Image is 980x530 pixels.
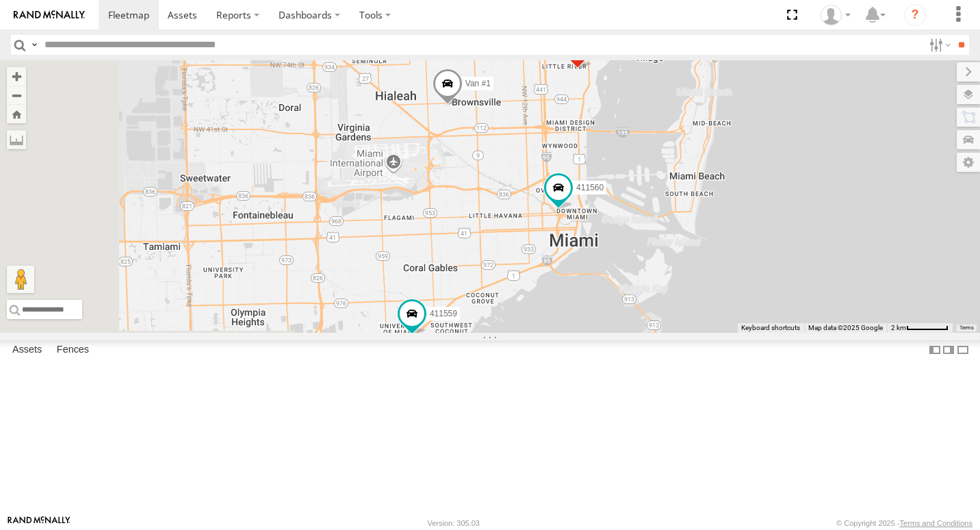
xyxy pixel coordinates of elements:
[7,86,26,105] button: Zoom out
[887,323,953,333] button: Map Scale: 2 km per 58 pixels
[430,309,457,318] span: 411559
[50,340,96,359] label: Fences
[428,519,480,527] div: Version: 305.03
[942,340,955,360] label: Dock Summary Table to the Right
[891,324,906,331] span: 2 km
[741,323,800,333] button: Keyboard shortcuts
[29,35,40,55] label: Search Query
[7,266,34,293] button: Drag Pegman onto the map to open Street View
[808,324,883,331] span: Map data ©2025 Google
[7,130,26,149] label: Measure
[900,519,972,527] a: Terms and Conditions
[928,340,942,360] label: Dock Summary Table to the Left
[957,153,980,172] label: Map Settings
[576,183,604,192] span: 411560
[836,519,972,527] div: © Copyright 2025 -
[904,4,926,26] i: ?
[465,79,491,89] span: Van #1
[956,340,970,360] label: Hide Summary Table
[924,35,953,55] label: Search Filter Options
[959,325,974,331] a: Terms
[7,67,26,86] button: Zoom in
[7,105,26,123] button: Zoom Home
[5,340,49,359] label: Assets
[8,516,70,530] a: Visit our Website
[816,5,855,25] div: Chino Castillo
[14,10,85,20] img: rand-logo.svg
